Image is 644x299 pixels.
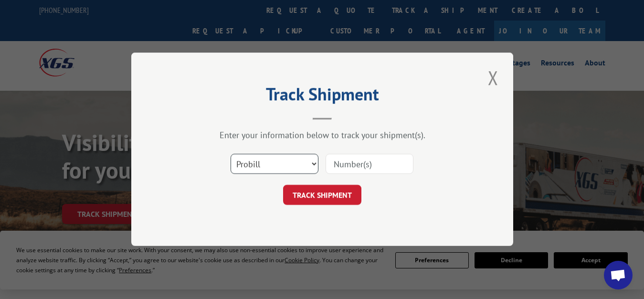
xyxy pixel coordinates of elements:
a: Open chat [604,261,633,289]
div: Enter your information below to track your shipment(s). [179,130,465,141]
input: Number(s) [326,154,413,174]
h2: Track Shipment [179,87,465,106]
button: Close modal [485,64,501,91]
button: TRACK SHIPMENT [283,185,361,205]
